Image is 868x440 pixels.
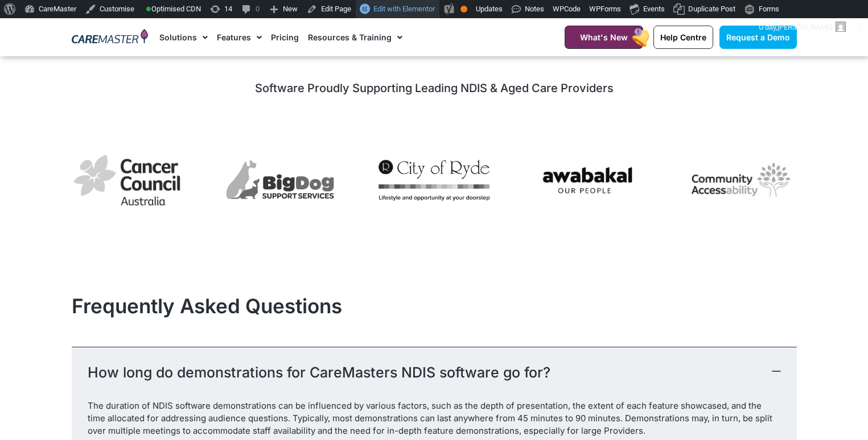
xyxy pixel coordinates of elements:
img: BigDog Support Services uses CareMaster NDIS Software to manage their disability support business... [225,159,336,202]
div: Image Carousel [72,139,797,226]
a: Help Centre [653,26,713,49]
div: 5 / 7 [532,156,643,208]
img: CareMaster Logo [72,29,149,46]
a: What's New [565,26,643,49]
span: The duration of NDIS software demonstrations can be influenced by various factors, such as the de... [88,400,772,436]
div: 4 / 7 [379,160,489,205]
img: Cancer Council Australia manages its provider services with CareMaster Software, offering compreh... [71,150,182,211]
img: City of Ryde City Council uses CareMaster CRM to manage provider operations, specialising in dive... [379,160,489,201]
div: How long do demonstrations for CareMasters NDIS software go for? [72,347,797,400]
h2: Software Proudly Supporting Leading NDIS & Aged Care Providers [72,81,797,96]
span: Help Centre [660,32,706,42]
div: 2 / 7 [71,150,182,215]
h2: Frequently Asked Questions [72,294,797,318]
a: Resources & Training [308,18,402,56]
a: Solutions [159,18,208,56]
span: Request a Demo [726,32,790,42]
div: 6 / 7 [686,151,797,213]
img: Community Accessability - CareMaster NDIS software: a management system for care Support, well-be... [686,151,797,209]
div: 3 / 7 [225,159,336,206]
span: [PERSON_NAME] [778,23,832,31]
a: Features [217,18,262,56]
img: Awabakal uses CareMaster NDIS Software to streamline management of culturally appropriate care su... [532,156,643,204]
a: G'day, [755,18,850,36]
div: OK [460,6,467,13]
span: What's New [580,32,628,42]
span: Edit with Elementor [373,5,435,13]
a: Request a Demo [719,26,797,49]
nav: Menu [159,18,536,56]
a: Pricing [271,18,299,56]
a: How long do demonstrations for CareMasters NDIS software go for? [88,362,550,383]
